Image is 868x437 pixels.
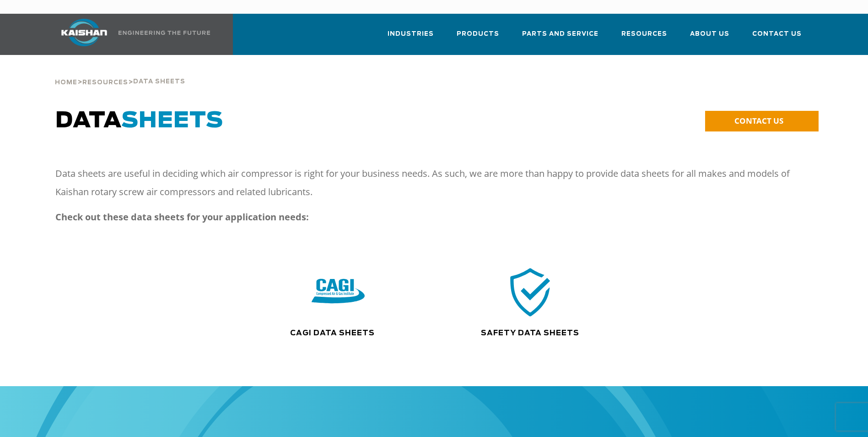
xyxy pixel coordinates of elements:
a: Resources [82,78,128,86]
span: Products [457,29,499,39]
a: Contact Us [752,22,802,53]
a: Products [457,22,499,53]
span: Resources [621,29,667,39]
img: safety icon [504,265,557,319]
span: Parts and Service [522,29,598,39]
a: About Us [690,22,729,53]
img: CAGI [312,265,365,319]
span: Resources [82,80,128,86]
span: Home [55,80,77,86]
a: Home [55,78,77,86]
span: Data Sheets [133,79,185,85]
a: CAGI Data Sheets [290,329,375,337]
a: CONTACT US [705,111,819,131]
a: Industries [388,22,434,53]
span: SHEETS [121,110,223,132]
span: Contact Us [752,29,802,39]
a: Kaishan USA [50,14,212,55]
div: CAGI [242,265,434,319]
span: DATA [55,110,223,132]
img: Engineering the future [119,31,210,35]
strong: Check out these data sheets for your application needs: [55,211,309,223]
a: Safety Data Sheets [481,329,579,337]
a: Parts and Service [522,22,598,53]
img: kaishan logo [50,19,119,46]
span: About Us [690,29,729,39]
span: Industries [388,29,434,39]
span: CONTACT US [734,115,783,126]
div: safety icon [442,265,618,319]
a: Resources [621,22,667,53]
div: > > [55,55,185,90]
p: Data sheets are useful in deciding which air compressor is right for your business needs. As such... [55,164,797,201]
